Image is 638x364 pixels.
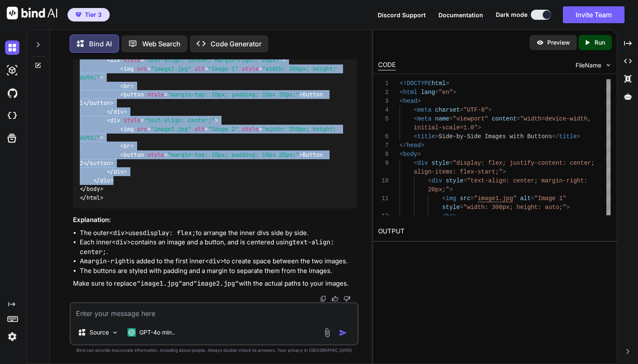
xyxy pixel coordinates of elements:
span: style [432,160,449,166]
span: = [449,115,453,122]
span: div [110,117,120,124]
span: "viewport" [453,115,488,122]
button: Discord Support [378,11,426,19]
span: = [531,195,534,202]
span: < [442,195,446,202]
p: GPT-4o min.. [139,328,175,337]
li: The outer uses to arrange the inner divs side by side. [80,228,357,238]
span: "margin-top: 10px; padding: 10px 20px;" [168,151,299,158]
span: "image2.jpg" [151,125,191,133]
div: 9 [378,159,389,168]
span: img [124,65,134,72]
span: html [432,80,446,87]
img: githubDark [5,86,19,100]
span: html [87,194,100,201]
img: chevron down [605,62,612,69]
span: < [414,133,417,140]
span: src [137,65,147,72]
span: style [147,151,164,158]
li: A is added to the first inner to create space between the two images. [80,257,357,266]
span: img [446,195,456,202]
span: " [513,195,516,202]
span: img [124,125,134,133]
span: style [124,117,141,124]
span: < = > [120,151,303,158]
span: FileName [576,61,601,70]
span: > [453,213,456,219]
span: = [517,115,520,122]
span: initial-scale=1.0" [414,124,478,131]
div: 12 [378,212,389,221]
span: br [124,142,130,150]
p: Web Search [142,39,181,49]
span: < [428,177,431,184]
code: <div> [109,229,128,237]
span: </ > [80,185,103,193]
code: text-align: center; [80,238,338,256]
span: > [566,204,570,211]
span: Side-by-Side Images with Buttons [439,133,552,140]
div: 1 [378,79,389,88]
span: src [137,125,147,133]
span: < [400,151,403,158]
span: "UTF-8" [463,107,488,113]
span: < [414,115,417,122]
span: <!DOCTYPE [400,80,432,87]
span: > [577,133,580,140]
p: Code Generator [211,39,262,49]
p: Preview [547,38,570,47]
h2: OUTPUT [373,222,617,241]
div: 5 [378,115,389,123]
span: div [110,56,120,64]
span: div [100,177,110,184]
code: <div> [112,238,131,246]
span: Dark mode [496,11,527,19]
span: "Image 2" [208,125,238,133]
span: > [449,186,453,193]
img: dislike [343,295,350,302]
span: < > [120,142,134,150]
span: "image1.jpg" [151,65,191,72]
span: alt [195,125,205,133]
h3: Explanation: [73,215,357,225]
span: style [446,177,463,184]
span: body [403,151,418,158]
span: head [403,98,418,104]
span: div [432,177,442,184]
p: Source [89,328,109,337]
span: div [114,168,124,176]
span: style [442,204,460,211]
span: < [414,107,417,113]
button: Documentation [438,11,483,19]
span: html [403,89,418,96]
span: " [474,195,478,202]
code: <div> [205,257,224,265]
span: "en" [439,89,453,96]
span: name [435,115,449,122]
img: cloudideIcon [5,109,19,123]
span: = [470,195,474,202]
span: Discord Support [378,11,426,19]
img: settings [5,329,19,344]
img: darkAi-studio [5,63,19,78]
span: < [442,213,446,219]
img: attachment [322,328,332,337]
span: "width: 300px; height: auto;" [463,204,566,211]
span: > [453,89,456,96]
span: > [417,98,421,104]
span: < = > [107,117,218,124]
img: GPT-4o mini [127,328,136,337]
span: style [147,91,164,98]
span: </ > [83,99,114,107]
span: br [446,213,453,219]
span: > [488,107,492,113]
span: < [400,89,403,96]
span: > [435,133,438,140]
span: </ > [83,159,114,167]
span: "display: flex; justify-content: center; [453,160,595,166]
span: "margin-top: 10px; padding: 10px 20px;" [168,91,299,98]
span: 20px;" [428,186,449,193]
span: image1.jpg [478,195,513,202]
span: </ [400,142,407,149]
span: body [87,185,100,193]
